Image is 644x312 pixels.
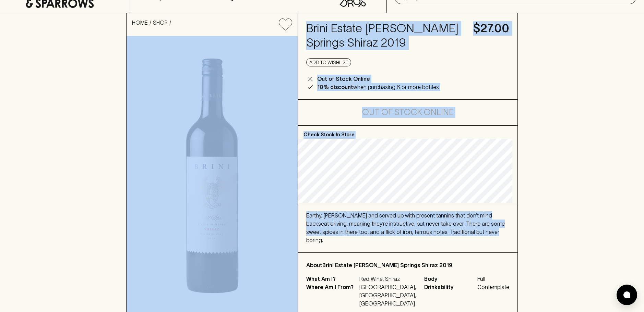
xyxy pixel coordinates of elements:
[298,126,517,139] p: Check Stock In Store
[359,275,416,283] p: Red Wine, Shiraz
[477,283,509,291] span: Contemplate
[276,16,295,33] button: Add to wishlist
[473,21,509,36] h4: $27.00
[132,20,148,26] a: HOME
[306,21,465,50] h4: Brini Estate [PERSON_NAME] Springs Shiraz 2019
[317,75,370,83] p: Out of Stock Online
[306,283,358,308] p: Where Am I From?
[306,261,509,269] p: About Brini Estate [PERSON_NAME] Springs Shiraz 2019
[362,107,454,118] h5: Out of Stock Online
[424,275,476,283] span: Body
[306,58,351,66] button: Add to wishlist
[359,283,416,308] p: [GEOGRAPHIC_DATA], [GEOGRAPHIC_DATA], [GEOGRAPHIC_DATA]
[477,275,509,283] span: Full
[306,212,505,243] span: Earthy, [PERSON_NAME] and served up with present tannins that don’t mind backseat driving, meanin...
[317,83,439,91] p: when purchasing 6 or more bottles
[306,275,358,283] p: What Am I?
[317,84,353,90] b: 10% discount
[424,283,476,291] span: Drinkability
[623,291,630,298] img: bubble-icon
[153,20,168,26] a: SHOP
